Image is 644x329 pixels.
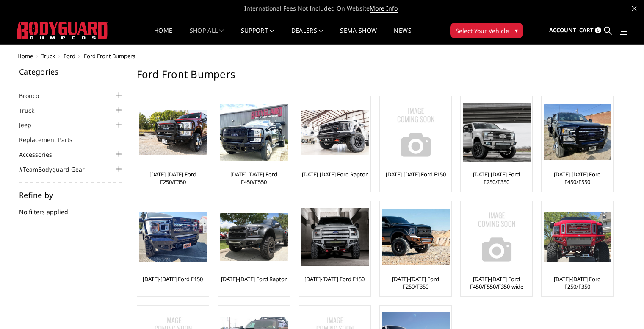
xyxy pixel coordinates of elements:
[463,203,530,271] a: No Image
[19,191,124,199] h5: Refine by
[450,23,523,38] button: Select Your Vehicle
[579,19,601,42] a: Cart 0
[382,98,450,166] img: No Image
[19,135,83,144] a: Replacement Parts
[137,68,613,87] h1: Ford Front Bumpers
[17,22,108,39] img: BODYGUARD BUMPERS
[143,275,203,283] a: [DATE]-[DATE] Ford F150
[304,275,365,283] a: [DATE]-[DATE] Ford F150
[515,26,518,35] span: ▾
[19,68,124,75] h5: Categories
[19,91,50,100] a: Bronco
[19,120,42,129] a: Jeep
[84,52,135,60] span: Ford Front Bumpers
[386,170,446,178] a: [DATE]-[DATE] Ford F150
[544,170,611,186] a: [DATE]-[DATE] Ford F450/F550
[190,28,224,44] a: shop all
[382,98,449,166] a: No Image
[463,203,531,271] img: No Image
[64,52,75,60] a: Ford
[579,26,594,34] span: Cart
[549,26,576,34] span: Account
[382,275,449,290] a: [DATE]-[DATE] Ford F250/F350
[544,275,611,290] a: [DATE]-[DATE] Ford F250/F350
[291,28,323,44] a: Dealers
[220,170,287,186] a: [DATE]-[DATE] Ford F450/F550
[394,28,411,44] a: News
[19,150,63,159] a: Accessories
[241,28,274,44] a: Support
[19,106,45,115] a: Truck
[302,170,368,178] a: [DATE]-[DATE] Ford Raptor
[549,19,576,42] a: Account
[456,26,509,35] span: Select Your Vehicle
[595,27,601,33] span: 0
[340,28,377,44] a: SEMA Show
[463,275,530,290] a: [DATE]-[DATE] Ford F450/F550/F350-wide
[19,191,124,225] div: No filters applied
[463,170,530,186] a: [DATE]-[DATE] Ford F250/F350
[139,170,207,186] a: [DATE]-[DATE] Ford F250/F350
[154,28,172,44] a: Home
[19,165,95,174] a: #TeamBodyguard Gear
[41,52,55,60] a: Truck
[221,275,287,283] a: [DATE]-[DATE] Ford Raptor
[370,4,398,13] a: More Info
[17,52,33,60] a: Home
